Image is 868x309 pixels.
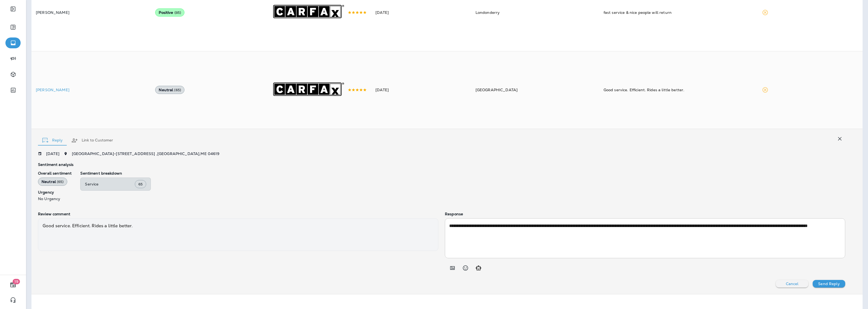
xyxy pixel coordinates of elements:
[447,263,458,273] button: Add in a premade template
[604,10,754,15] div: fast service & nice people will return
[5,279,21,290] button: 19
[818,282,840,286] p: Send Reply
[36,10,146,15] p: [PERSON_NAME]
[72,151,220,156] span: [GEOGRAPHIC_DATA] - [STREET_ADDRESS] , [GEOGRAPHIC_DATA] , ME 04619
[174,88,181,92] span: ( 65 )
[604,87,754,93] div: Good service. Efficient. Rides a little better.
[786,282,799,286] p: Cancel
[38,131,67,150] button: Reply
[138,182,143,187] span: 65
[67,131,117,150] button: Link to Customer
[476,87,518,92] span: [GEOGRAPHIC_DATA]
[5,4,21,14] button: Expand Sidebar
[476,10,500,15] span: Londonderry
[155,86,184,94] div: Neutral
[445,212,845,216] p: Response
[38,197,72,201] p: No Urgency
[813,280,845,288] button: Send Reply
[36,88,146,92] p: [PERSON_NAME]
[371,51,471,129] td: [DATE]
[460,263,471,273] button: Select an emoji
[776,280,808,288] button: Cancel
[38,218,438,251] div: Good service. Efficient. Rides a little better.
[473,263,484,273] button: Generate AI response
[38,162,845,167] p: Sentiment analysis
[57,179,64,184] span: ( 65 )
[38,190,72,194] p: Urgency
[38,212,438,216] p: Review comment
[38,171,72,175] p: Overall sentiment
[85,182,135,186] p: Service
[13,279,20,284] span: 19
[80,171,845,175] p: Sentiment breakdown
[46,152,59,156] p: [DATE]
[174,10,181,15] span: ( 85 )
[38,178,67,186] div: Neutral
[155,8,184,17] div: Positive
[36,88,146,92] div: Click to view Customer Drawer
